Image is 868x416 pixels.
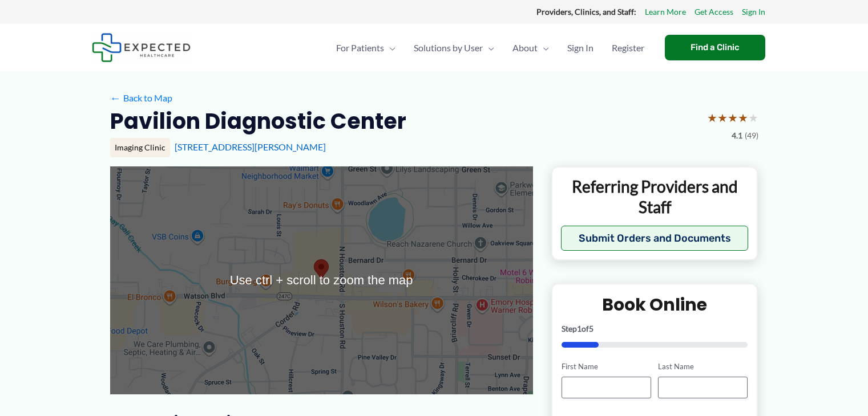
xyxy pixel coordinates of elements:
[110,138,170,157] div: Imaging Clinic
[110,107,406,135] h2: Pavilion Diagnostic Center
[562,293,748,316] h2: Book Online
[561,176,749,218] p: Referring Providers and Staff
[562,361,651,372] label: First Name
[562,325,748,333] p: Step of
[732,128,742,143] span: 4.1
[536,7,636,17] strong: Providers, Clinics, and Staff:
[695,5,733,19] a: Get Access
[612,28,644,68] span: Register
[665,35,765,60] a: Find a Clinic
[589,324,594,333] span: 5
[658,361,748,372] label: Last Name
[567,28,594,68] span: Sign In
[336,28,384,68] span: For Patients
[561,226,749,251] button: Submit Orders and Documents
[327,28,405,68] a: For PatientsMenu Toggle
[603,28,653,68] a: Register
[538,28,549,68] span: Menu Toggle
[414,28,483,68] span: Solutions by User
[405,28,503,68] a: Solutions by UserMenu Toggle
[483,28,494,68] span: Menu Toggle
[327,28,653,68] nav: Primary Site Navigation
[110,89,172,107] a: ←Back to Map
[558,28,603,68] a: Sign In
[92,33,191,62] img: Expected Healthcare Logo - side, dark font, small
[110,92,121,103] span: ←
[645,5,686,19] a: Learn More
[738,107,748,128] span: ★
[742,5,765,19] a: Sign In
[717,107,728,128] span: ★
[503,28,558,68] a: AboutMenu Toggle
[748,107,758,128] span: ★
[728,107,738,128] span: ★
[707,107,717,128] span: ★
[577,324,582,333] span: 1
[384,28,395,68] span: Menu Toggle
[175,141,326,152] a: [STREET_ADDRESS][PERSON_NAME]
[745,128,758,143] span: (49)
[512,28,538,68] span: About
